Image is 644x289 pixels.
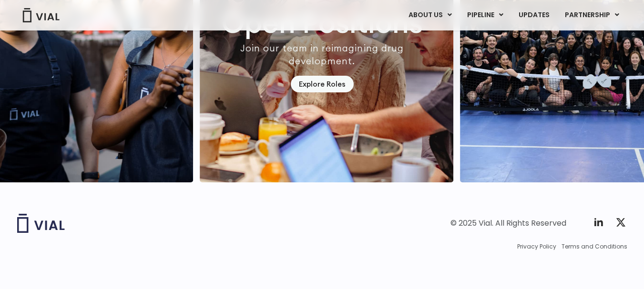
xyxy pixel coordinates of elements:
img: Vial logo wih "Vial" spelled out [17,214,65,233]
a: Privacy Policy [517,242,556,251]
a: ABOUT USMenu Toggle [401,7,459,23]
img: Vial Logo [22,8,60,22]
a: PARTNERSHIPMenu Toggle [557,7,627,23]
a: UPDATES [511,7,557,23]
a: Explore Roles [291,76,354,92]
div: © 2025 Vial. All Rights Reserved [450,218,566,229]
a: PIPELINEMenu Toggle [460,7,511,23]
a: Terms and Conditions [562,242,627,251]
